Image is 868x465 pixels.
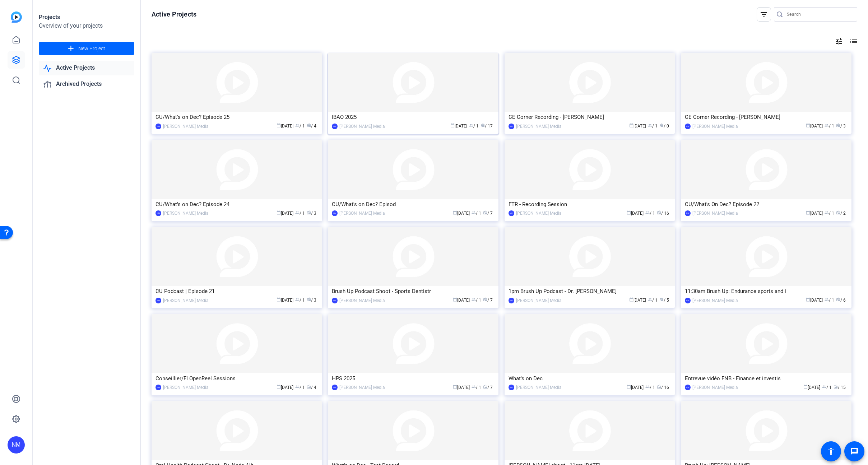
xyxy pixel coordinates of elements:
[277,297,281,302] span: calendar_today
[648,124,658,129] span: / 1
[657,210,661,215] span: radio
[152,10,196,19] h1: Active Projects
[516,384,562,391] div: [PERSON_NAME] Media
[39,42,134,55] button: New Project
[685,286,848,297] div: 11:30am Brush Up: Endurance sports and i
[627,211,644,216] span: [DATE]
[836,210,840,215] span: radio
[806,297,810,302] span: calendar_today
[277,123,281,127] span: calendar_today
[277,124,293,129] span: [DATE]
[685,124,691,129] div: NM
[850,447,859,456] mat-icon: message
[295,385,300,389] span: group
[295,124,305,129] span: / 1
[339,384,385,391] div: [PERSON_NAME] Media
[307,298,316,303] span: / 3
[787,10,851,19] input: Search
[39,13,134,22] div: Projects
[277,385,293,390] span: [DATE]
[483,211,493,216] span: / 7
[509,373,671,384] div: What's on Dec
[481,123,485,127] span: radio
[657,385,661,389] span: radio
[835,37,843,46] mat-icon: tune
[803,385,808,389] span: calendar_today
[685,373,848,384] div: Entrevue vidéo FNB - Finance et investis
[509,124,514,129] div: NM
[645,211,655,216] span: / 1
[453,211,470,216] span: [DATE]
[339,210,385,217] div: [PERSON_NAME] Media
[657,211,669,216] span: / 16
[481,124,493,129] span: / 17
[629,298,646,303] span: [DATE]
[332,286,495,297] div: Brush Up Podcast Shoot - Sports Dentistr
[277,385,281,389] span: calendar_today
[66,44,75,53] mat-icon: add
[332,210,338,216] div: NM
[659,298,669,303] span: / 5
[295,211,305,216] span: / 1
[472,210,476,215] span: group
[472,211,481,216] span: / 1
[629,297,633,302] span: calendar_today
[692,384,738,391] div: [PERSON_NAME] Media
[825,298,834,303] span: / 1
[836,211,846,216] span: / 2
[163,123,209,130] div: [PERSON_NAME] Media
[483,210,487,215] span: radio
[453,210,457,215] span: calendar_today
[685,385,691,390] div: NM
[307,211,316,216] span: / 3
[806,211,823,216] span: [DATE]
[472,385,476,389] span: group
[295,210,300,215] span: group
[277,298,293,303] span: [DATE]
[483,298,493,303] span: / 7
[659,297,664,302] span: radio
[472,385,481,390] span: / 1
[849,37,857,46] mat-icon: list
[156,112,318,122] div: CU/What's on Dec? Episode 25
[806,298,823,303] span: [DATE]
[509,199,671,210] div: FTR - Recording Session
[295,298,305,303] span: / 1
[156,385,161,390] div: NM
[453,385,457,389] span: calendar_today
[509,210,514,216] div: NM
[685,112,848,122] div: CE Corner Recording - [PERSON_NAME]
[295,385,305,390] span: / 1
[483,297,487,302] span: radio
[825,210,829,215] span: group
[685,298,691,303] div: NM
[163,297,209,304] div: [PERSON_NAME] Media
[516,297,562,304] div: [PERSON_NAME] Media
[339,123,385,130] div: [PERSON_NAME] Media
[657,385,669,390] span: / 16
[163,210,209,217] div: [PERSON_NAME] Media
[827,447,835,456] mat-icon: accessibility
[836,123,840,127] span: radio
[648,123,652,127] span: group
[685,199,848,210] div: CU/What's On Dec? Episode 22
[295,297,300,302] span: group
[156,373,318,384] div: Conseillier/FI OpenReel Sessions
[453,298,470,303] span: [DATE]
[629,124,646,129] span: [DATE]
[648,297,652,302] span: group
[78,45,105,52] span: New Project
[645,210,650,215] span: group
[834,385,846,390] span: / 15
[156,298,161,303] div: NM
[822,385,832,390] span: / 1
[332,373,495,384] div: HPS 2025
[648,298,658,303] span: / 1
[39,61,134,75] a: Active Projects
[163,384,209,391] div: [PERSON_NAME] Media
[685,210,691,216] div: NM
[509,298,514,303] div: NM
[483,385,487,389] span: radio
[806,123,810,127] span: calendar_today
[332,385,338,390] div: NM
